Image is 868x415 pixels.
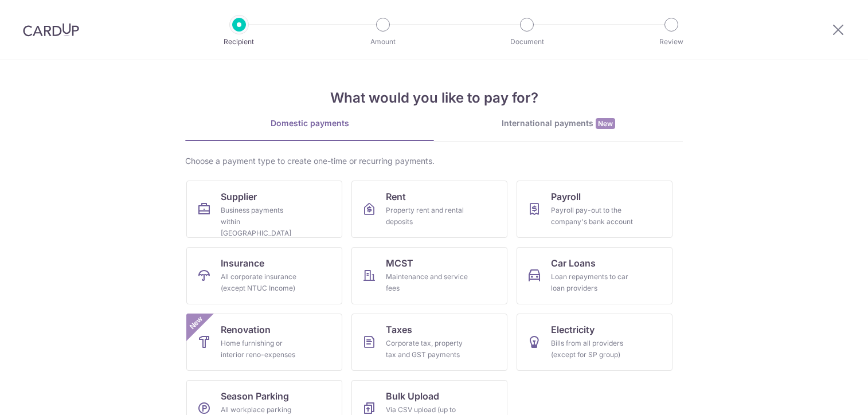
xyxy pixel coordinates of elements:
span: New [596,118,615,129]
img: CardUp [23,23,79,37]
p: Document [484,36,569,48]
div: Domestic payments [185,118,434,129]
span: Car Loans [551,256,596,270]
p: Amount [341,36,425,48]
a: PayrollPayroll pay-out to the company's bank account [517,181,672,238]
div: Payroll pay-out to the company's bank account [551,205,634,228]
p: Recipient [197,36,281,48]
a: ElectricityBills from all providers (except for SP group) [517,314,672,371]
a: SupplierBusiness payments within [GEOGRAPHIC_DATA] [186,181,342,238]
span: Renovation [221,323,271,336]
div: Maintenance and service fees [386,271,468,294]
div: Choose a payment type to create one-time or recurring payments. [185,155,683,167]
span: Supplier [221,190,257,203]
span: Bulk Upload [386,389,439,403]
span: Taxes [386,323,412,336]
div: Home furnishing or interior reno-expenses [221,338,303,361]
div: Corporate tax, property tax and GST payments [386,338,468,361]
a: RenovationHome furnishing or interior reno-expensesNew [186,314,342,371]
p: Review [629,36,714,48]
a: InsuranceAll corporate insurance (except NTUC Income) [186,247,342,304]
h4: What would you like to pay for? [185,88,683,108]
a: MCSTMaintenance and service fees [351,247,507,304]
div: Bills from all providers (except for SP group) [551,338,634,361]
span: Payroll [551,190,581,203]
div: All corporate insurance (except NTUC Income) [221,271,303,294]
div: Business payments within [GEOGRAPHIC_DATA] [221,205,303,239]
a: Car LoansLoan repayments to car loan providers [517,247,672,304]
div: International payments [434,118,683,130]
span: Electricity [551,323,595,336]
div: Loan repayments to car loan providers [551,271,634,294]
a: TaxesCorporate tax, property tax and GST payments [351,314,507,371]
div: Property rent and rental deposits [386,205,468,228]
span: Season Parking [221,389,289,403]
span: Rent [386,190,406,203]
span: MCST [386,256,413,270]
span: New [187,314,206,332]
span: Insurance [221,256,264,270]
a: RentProperty rent and rental deposits [351,181,507,238]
